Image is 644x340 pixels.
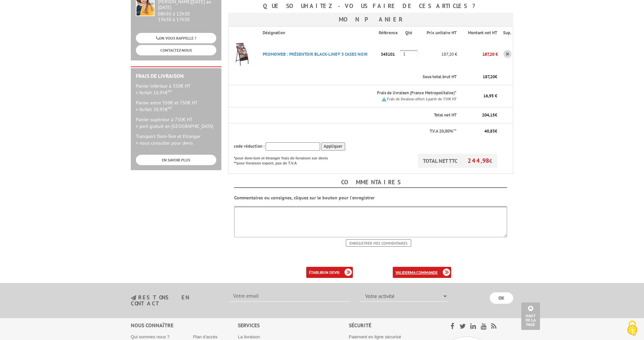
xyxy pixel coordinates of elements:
p: € [463,74,497,80]
p: Panier inférieur à 350€ HT [136,83,216,96]
a: CONTACTEZ-NOUS [136,45,216,55]
a: établirun devis [306,267,353,278]
p: 187,20 € [419,48,457,60]
h3: restons en contact [131,295,219,306]
a: validerma commande [393,267,451,278]
input: OK [490,292,513,304]
span: 244,98 [468,157,489,164]
sup: HT [168,89,172,93]
p: € [463,112,497,118]
a: Qui sommes nous ? [131,334,170,339]
a: EN SAVOIR PLUS [136,155,216,165]
img: Cookies (fenêtre modale) [624,320,641,337]
a: ON VOUS RAPPELLE ? [136,33,216,43]
a: Paiement en ligne sécurisé [349,334,401,339]
span: 204,15 [482,112,495,118]
b: ma commande [410,270,438,275]
p: TOTAL NET TTC € [418,154,497,168]
button: Cookies (fenêtre modale) [621,317,644,340]
p: 345101 [379,48,400,60]
p: Montant net HT [463,30,497,36]
h2: Frais de Livraison [136,73,216,79]
p: € [463,128,497,135]
img: newsletter.jpg [131,295,136,301]
b: Que souhaitez-vous faire de ces articles ? [263,2,479,10]
div: Nous connaître [131,322,238,329]
th: Désignation [257,26,379,39]
h3: Mon panier [228,13,513,26]
a: La livraison [238,334,260,339]
input: Enregistrer mes commentaires [346,239,411,247]
p: Transport Dom-Tom et Etranger [136,133,216,146]
th: Sup. [498,26,513,39]
sup: HT [168,105,172,110]
img: picto.png [382,97,386,101]
p: 187,20 € [457,48,498,60]
p: Prix unitaire HT [424,30,457,36]
th: Qté [400,26,419,39]
span: 40,83 [484,128,495,134]
a: Haut de la page [521,302,540,330]
h4: Commentaires [234,177,507,188]
span: > nous consulter pour devis [136,140,193,146]
p: Frais de livraison (France Metropolitaine)* [263,90,457,96]
input: Votre email [229,290,350,302]
span: > forfait 20.95€ [136,106,172,112]
b: un devis [323,270,339,275]
span: 16,95 € [483,93,497,99]
p: *pour dom-tom et étranger frais de livraison sur devis **pour livraison export, pas de T.V.A [234,154,334,166]
input: Appliquer [321,142,345,151]
p: Panier entre 350€ et 750€ HT [136,99,216,113]
p: Référence [379,30,399,36]
th: Sous total brut HT [257,69,458,85]
div: Services [238,322,349,329]
span: > forfait 16.95€ [136,90,172,96]
img: PROMOWEB : PRéSENTOIR BLACK-LINE® 5 CASES NOIR [228,41,255,67]
small: Frais de livraison offert à partir de 750€ HT [387,97,457,101]
span: 187,20 [483,74,495,80]
span: > port gratuit en [GEOGRAPHIC_DATA] [136,123,213,129]
b: Commentaires ou consignes, cliquez sur le bouton pour l'enregistrer [234,195,375,201]
p: T.V.A 20,00%** [234,128,457,135]
a: Plan d'accès [193,334,217,339]
a: PROMOWEB : PRéSENTOIR BLACK-LINE® 5 CASES NOIR [263,51,368,57]
p: Panier supérieur à 750€ HT [136,116,216,130]
span: code réduction : [234,143,265,149]
div: Sécurité [349,322,433,329]
p: Total net HT [234,112,457,118]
